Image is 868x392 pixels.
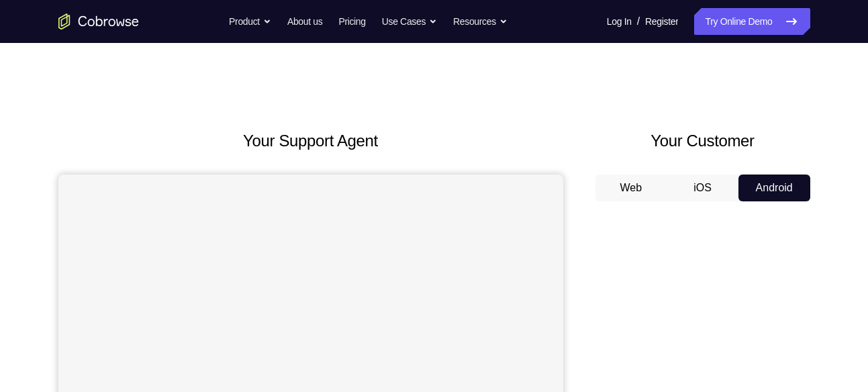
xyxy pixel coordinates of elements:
a: About us [287,8,322,35]
a: Go to the home page [58,13,139,30]
button: iOS [667,175,738,201]
button: Android [738,175,810,201]
a: Register [645,8,678,35]
a: Log In [607,8,632,35]
a: Pricing [338,8,365,35]
h2: Your Support Agent [58,129,563,153]
button: Use Cases [382,8,437,35]
button: Web [595,175,667,201]
span: / [637,13,640,30]
button: Product [229,8,271,35]
button: Resources [453,8,508,35]
h2: Your Customer [595,129,810,153]
a: Try Online Demo [694,8,810,35]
